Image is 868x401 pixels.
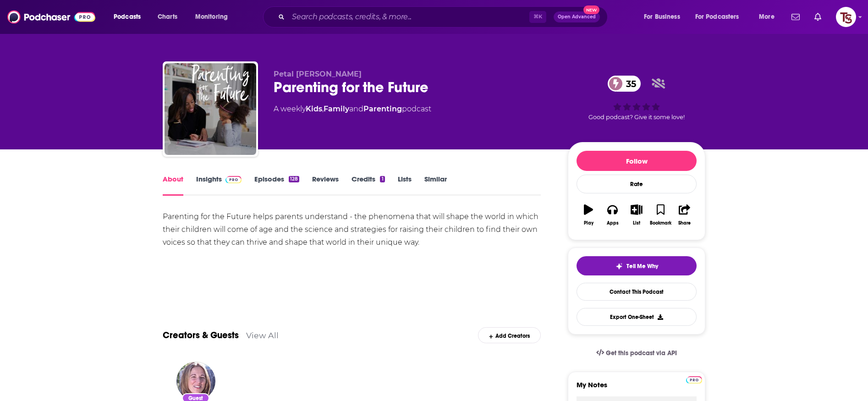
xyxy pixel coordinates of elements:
[225,176,242,183] img: Podchaser Pro
[644,11,680,23] span: For Business
[363,104,402,113] a: Parenting
[196,175,242,196] a: InsightsPodchaser Pro
[625,198,648,231] button: List
[673,198,697,231] button: Share
[577,175,697,193] div: Rate
[176,362,215,401] img: Jessica Lahey
[274,104,431,115] div: A weekly podcast
[600,198,624,231] button: Apps
[584,220,593,226] div: Play
[163,175,183,196] a: About
[637,10,692,24] button: open menu
[836,7,856,27] span: Logged in as TvSMediaGroup
[650,220,671,226] div: Bookmark
[529,11,546,23] span: ⌘ K
[678,220,691,226] div: Share
[836,7,856,27] button: Show profile menu
[272,6,616,27] div: Search podcasts, credits, & more...
[608,76,641,92] a: 35
[583,5,600,14] span: New
[163,330,239,341] a: Creators & Guests
[615,263,623,270] img: tell me why sparkle
[589,342,684,364] a: Get this podcast via API
[312,175,339,196] a: Reviews
[324,104,349,113] a: Family
[606,349,677,357] span: Get this podcast via API
[686,376,702,384] img: Podchaser Pro
[306,104,322,113] a: Kids
[753,10,786,24] button: open menu
[617,76,641,92] span: 35
[577,380,697,396] label: My Notes
[558,15,596,19] span: Open Advanced
[352,175,385,196] a: Credits1
[478,327,541,343] div: Add Creators
[695,11,739,23] span: For Podcasters
[607,220,619,226] div: Apps
[686,375,702,384] a: Pro website
[254,175,299,196] a: Episodes128
[577,198,600,231] button: Play
[577,283,697,301] a: Contact This Podcast
[568,70,705,126] div: 35Good podcast? Give it some love!
[811,9,825,25] a: Show notifications dropdown
[349,104,363,113] span: and
[424,175,447,196] a: Similar
[836,7,856,27] img: User Profile
[7,8,95,26] img: Podchaser - Follow, Share and Rate Podcasts
[195,11,228,23] span: Monitoring
[246,330,279,340] a: View All
[633,220,640,226] div: List
[288,10,529,24] input: Search podcasts, credits, & more...
[289,176,299,182] div: 128
[788,9,803,25] a: Show notifications dropdown
[648,198,672,231] button: Bookmark
[114,11,141,23] span: Podcasts
[588,114,685,121] span: Good podcast? Give it some love!
[577,151,697,171] button: Follow
[165,63,256,155] img: Parenting for the Future
[626,263,658,270] span: Tell Me Why
[158,11,177,23] span: Charts
[107,10,153,24] button: open menu
[759,11,775,23] span: More
[689,10,753,24] button: open menu
[577,256,697,275] button: tell me why sparkleTell Me Why
[577,308,697,326] button: Export One-Sheet
[380,176,385,182] div: 1
[398,175,412,196] a: Lists
[274,70,362,78] span: Petal [PERSON_NAME]
[163,210,541,249] div: Parenting for the Future helps parents understand - the phenomena that will shape the world in wh...
[322,104,324,113] span: ,
[554,11,600,22] button: Open AdvancedNew
[189,10,240,24] button: open menu
[152,10,183,24] a: Charts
